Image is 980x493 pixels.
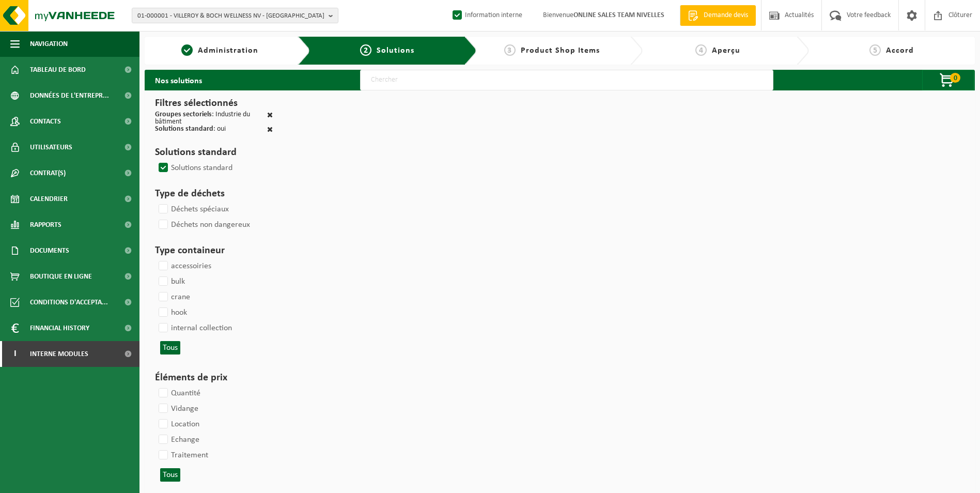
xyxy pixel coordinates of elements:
[30,238,69,264] span: Documents
[30,264,92,289] span: Boutique en ligne
[922,70,974,90] button: 0
[450,8,522,23] label: Information interne
[30,186,68,212] span: Calendrier
[157,386,200,401] label: Quantité
[30,341,88,367] span: Interne modules
[648,44,788,57] a: 4Aperçu
[869,44,881,56] span: 5
[155,126,226,134] div: : oui
[318,44,456,57] a: 2Solutions
[150,44,290,57] a: 1Administration
[157,305,187,320] label: hook
[157,320,232,336] label: internal collection
[157,401,198,417] label: Vidange
[155,145,273,160] h3: Solutions standard
[695,44,707,56] span: 4
[155,370,273,386] h3: Éléments de prix
[30,289,108,315] span: Conditions d'accepta...
[155,111,267,126] div: : Industrie du bâtiment
[198,47,258,55] span: Administration
[30,83,109,109] span: Données de l'entrepr...
[10,341,20,367] span: I
[157,289,190,305] label: crane
[573,11,664,19] strong: ONLINE SALES TEAM NIVELLES
[30,134,72,160] span: Utilisateurs
[181,44,193,56] span: 1
[132,8,338,23] button: 01-000001 - VILLEROY & BOCH WELLNESS NV - [GEOGRAPHIC_DATA]
[160,341,180,355] button: Tous
[30,57,86,83] span: Tableau de bord
[157,448,208,463] label: Traitement
[950,73,960,83] span: 0
[886,47,914,55] span: Accord
[157,274,185,289] label: bulk
[712,47,740,55] span: Aperçu
[157,432,199,448] label: Echange
[360,44,371,56] span: 2
[377,47,414,55] span: Solutions
[30,109,61,134] span: Contacts
[482,44,622,57] a: 3Product Shop Items
[155,111,212,118] span: Groupes sectoriels
[155,125,213,133] span: Solutions standard
[145,70,212,90] h2: Nos solutions
[157,217,250,233] label: Déchets non dangereux
[30,160,66,186] span: Contrat(s)
[157,202,229,217] label: Déchets spéciaux
[155,243,273,258] h3: Type containeur
[155,96,273,111] h3: Filtres sélectionnés
[160,468,180,482] button: Tous
[30,315,89,341] span: Financial History
[137,8,324,24] span: 01-000001 - VILLEROY & BOCH WELLNESS NV - [GEOGRAPHIC_DATA]
[814,44,970,57] a: 5Accord
[30,31,68,57] span: Navigation
[680,5,756,26] a: Demande devis
[360,70,773,90] input: Chercher
[155,186,273,202] h3: Type de déchets
[157,417,199,432] label: Location
[504,44,516,56] span: 3
[701,10,751,21] span: Demande devis
[521,47,600,55] span: Product Shop Items
[30,212,61,238] span: Rapports
[157,160,232,176] label: Solutions standard
[157,258,211,274] label: accessoiries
